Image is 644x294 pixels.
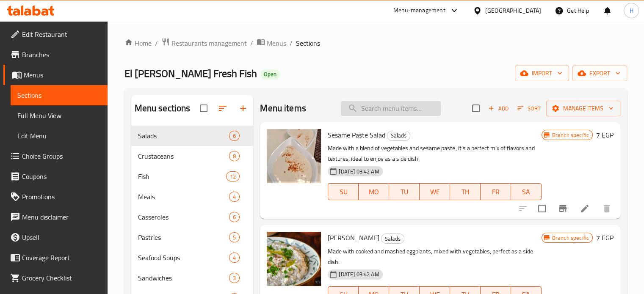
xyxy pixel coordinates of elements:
[420,183,450,200] button: WE
[22,49,101,60] span: Branches
[549,131,592,139] span: Branch specific
[135,102,191,115] h2: Menu sections
[229,273,240,283] div: items
[229,232,240,242] div: items
[171,38,247,48] span: Restaurants management
[260,71,280,78] span: Open
[195,99,213,117] span: Select all sections
[549,234,592,242] span: Branch specific
[260,102,306,115] h2: Menu items
[131,207,254,227] div: Casseroles6
[11,126,108,146] a: Edit Menu
[138,131,229,141] span: Salads
[387,131,410,141] div: Salads
[597,198,617,219] button: delete
[328,143,541,164] p: Made with a blend of vegetables and sesame paste, it's a perfect mix of flavors and textures, ide...
[22,171,101,181] span: Coupons
[260,69,280,80] div: Open
[250,38,253,48] li: /
[229,132,239,140] span: 6
[131,166,254,187] div: Fish12
[22,212,101,222] span: Menu disclaimer
[22,192,101,202] span: Promotions
[257,38,286,49] a: Menus
[138,212,229,222] span: Casseroles
[596,129,614,141] h6: 7 EGP
[359,183,389,200] button: MO
[131,126,254,146] div: Salads6
[485,6,541,15] div: [GEOGRAPHIC_DATA]
[485,102,512,115] span: Add item
[392,186,416,198] span: TU
[226,171,240,181] div: items
[138,192,229,202] span: Meals
[290,38,293,48] li: /
[580,203,590,214] a: Edit menu item
[517,104,541,113] span: Sort
[138,171,227,181] span: Fish
[267,232,321,286] img: Baba Ghannoug
[381,234,404,244] div: Salads
[596,232,614,244] h6: 7 EGP
[512,102,546,115] span: Sort items
[17,90,101,100] span: Sections
[22,29,101,39] span: Edit Restaurant
[453,186,477,198] span: TH
[487,104,510,113] span: Add
[511,183,542,200] button: SA
[11,105,108,126] a: Full Menu View
[514,186,538,198] span: SA
[11,85,108,105] a: Sections
[393,5,445,16] div: Menu-management
[553,103,614,114] span: Manage items
[328,246,541,267] p: Made with cooked and mashed eggplants, mixed with vegetables, perfect as a side dish.
[522,68,562,79] span: import
[131,268,254,288] div: Sandwiches3
[124,38,152,48] a: Home
[131,247,254,268] div: Seafood Soups4
[335,270,382,278] span: [DATE] 03:42 AM
[161,38,247,49] a: Restaurants management
[155,38,158,48] li: /
[22,232,101,242] span: Upsell
[229,152,239,160] span: 8
[546,101,620,116] button: Manage items
[485,102,512,115] button: Add
[3,227,108,247] a: Upsell
[229,151,240,161] div: items
[362,186,386,198] span: MO
[213,98,233,118] span: Sort sections
[227,173,239,181] span: 12
[138,232,229,242] span: Pastries
[229,192,240,202] div: items
[296,38,320,48] span: Sections
[124,38,627,49] nav: breadcrumb
[229,253,240,263] div: items
[131,187,254,207] div: Meals4
[387,131,410,140] span: Salads
[3,24,108,44] a: Edit Restaurant
[233,98,253,118] button: Add section
[467,99,485,117] span: Select section
[22,151,101,161] span: Choice Groups
[3,166,108,187] a: Coupons
[138,151,229,161] span: Crustaceans
[3,146,108,166] a: Choice Groups
[229,274,239,282] span: 3
[229,212,240,222] div: items
[579,68,620,79] span: export
[229,193,239,201] span: 4
[138,253,229,263] span: Seafood Soups
[229,254,239,262] span: 4
[3,207,108,227] a: Menu disclaimer
[17,131,101,141] span: Edit Menu
[22,273,101,283] span: Grocery Checklist
[481,183,511,200] button: FR
[24,70,101,80] span: Menus
[138,273,229,283] div: Sandwiches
